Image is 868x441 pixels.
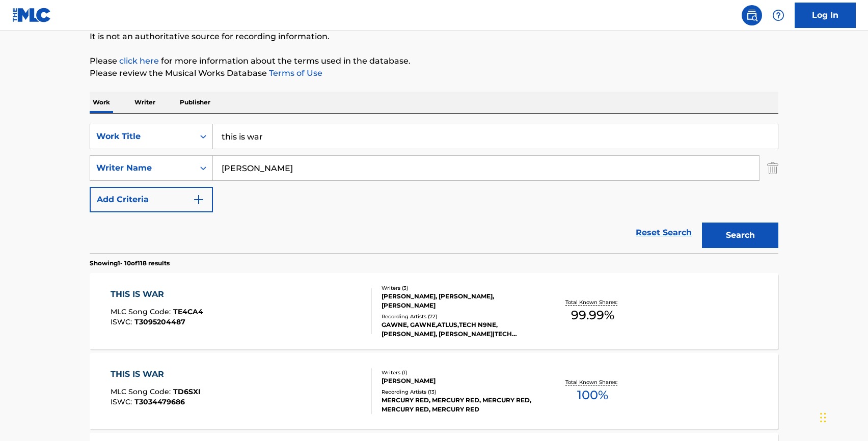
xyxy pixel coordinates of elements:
a: THIS IS WARMLC Song Code:TE4CA4ISWC:T3095204487Writers (3)[PERSON_NAME], [PERSON_NAME], [PERSON_N... [90,273,778,349]
p: Writer [131,92,158,113]
div: Help [768,5,789,25]
a: click here [119,56,159,66]
span: T3034479686 [134,397,185,406]
div: THIS IS WAR [111,288,203,300]
a: THIS IS WARMLC Song Code:TD6SXIISWC:T3034479686Writers (1)[PERSON_NAME]Recording Artists (13)MERC... [90,353,778,429]
span: ISWC : [111,317,134,326]
span: MLC Song Code : [111,307,173,316]
div: GAWNE, GAWNE,ATLUS,TECH N9NE, [PERSON_NAME], [PERSON_NAME]|TECH N9NE|ATLUS, [PERSON_NAME],TECH N9... [382,320,535,339]
p: Total Known Shares: [565,378,620,386]
span: ISWC : [111,397,134,406]
a: Terms of Use [267,68,322,78]
div: THIS IS WAR [111,368,201,380]
div: Writers ( 1 ) [382,369,535,376]
form: Search Form [90,124,778,253]
span: 100 % [577,386,608,404]
div: MERCURY RED, MERCURY RED, MERCURY RED, MERCURY RED, MERCURY RED [382,396,535,414]
span: TD6SXI [173,387,201,396]
iframe: Chat Widget [817,392,868,441]
img: search [746,9,758,21]
button: Add Criteria [90,187,213,212]
span: T3095204487 [134,317,185,326]
div: Work Title [96,130,188,143]
p: Work [90,92,113,113]
div: Drag [820,402,826,433]
div: Writer Name [96,162,188,174]
p: Total Known Shares: [565,298,620,306]
span: MLC Song Code : [111,387,173,396]
a: Public Search [742,5,762,25]
button: Search [702,223,778,248]
img: help [772,9,784,21]
img: 9d2ae6d4665cec9f34b9.svg [193,194,205,206]
p: Publisher [177,92,213,113]
span: TE4CA4 [173,307,203,316]
div: [PERSON_NAME] [382,376,535,385]
p: Showing 1 - 10 of 118 results [90,259,170,268]
div: Recording Artists ( 72 ) [382,313,535,320]
a: Log In [795,3,856,28]
img: Delete Criterion [767,155,778,181]
a: Reset Search [631,222,697,244]
span: 99.99 % [571,306,614,324]
div: [PERSON_NAME], [PERSON_NAME], [PERSON_NAME] [382,292,535,310]
div: Writers ( 3 ) [382,284,535,292]
p: Please review the Musical Works Database [90,67,778,79]
p: It is not an authoritative source for recording information. [90,31,778,43]
img: MLC Logo [12,8,51,22]
p: Please for more information about the terms used in the database. [90,55,778,67]
div: Recording Artists ( 13 ) [382,388,535,396]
